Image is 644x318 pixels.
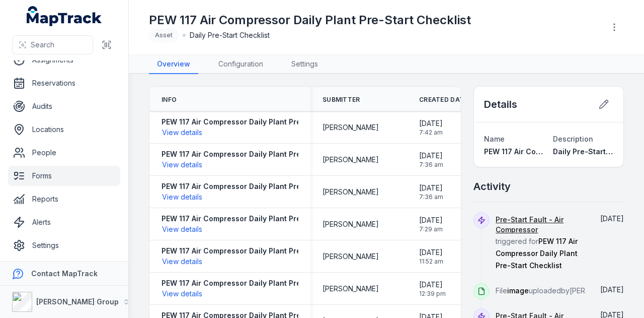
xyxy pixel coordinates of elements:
[323,96,360,104] span: Submitter
[149,12,471,28] h1: PEW 117 Air Compressor Daily Plant Pre-Start Checklist
[8,119,120,140] a: Locations
[419,96,468,104] span: Created Date
[162,127,203,138] button: View details
[419,225,443,233] span: 7:29 am
[419,129,443,137] span: 7:42 am
[473,179,511,194] h2: Activity
[8,143,120,163] a: People
[31,269,98,278] strong: Contact MapTrack
[8,166,120,186] a: Forms
[323,155,379,165] span: [PERSON_NAME]
[8,212,120,232] a: Alerts
[600,285,624,294] time: 11/08/2025, 7:36:29 am
[36,297,119,306] strong: [PERSON_NAME] Group
[496,237,578,270] span: PEW 117 Air Compressor Daily Plant Pre-Start Checklist
[484,135,505,143] span: Name
[162,117,358,127] strong: PEW 117 Air Compressor Daily Plant Pre-Start Checklist
[162,224,203,235] button: View details
[210,55,271,74] a: Configuration
[419,151,443,161] span: [DATE]
[162,246,358,256] strong: PEW 117 Air Compressor Daily Plant Pre-Start Checklist
[190,30,270,40] span: Daily Pre-Start Checklist
[283,55,326,74] a: Settings
[419,183,443,201] time: 11/08/2025, 7:36:29 am
[553,135,593,143] span: Description
[162,288,203,299] button: View details
[419,215,443,233] time: 11/08/2025, 7:29:44 am
[8,189,120,209] a: Reports
[419,247,443,258] span: [DATE]
[149,28,179,42] div: Asset
[496,286,626,295] span: File uploaded by [PERSON_NAME]
[496,215,586,270] span: triggered for
[600,214,624,223] time: 11/08/2025, 7:36:29 am
[419,258,443,266] span: 11:52 am
[12,35,93,54] button: Search
[496,215,586,235] a: Pre-Start Fault - Air Compressor
[323,219,379,229] span: [PERSON_NAME]
[323,122,379,133] span: [PERSON_NAME]
[553,147,641,156] span: Daily Pre-Start Checklist
[323,284,379,294] span: [PERSON_NAME]
[162,96,177,104] span: Info
[162,214,358,224] strong: PEW 117 Air Compressor Daily Plant Pre-Start Checklist
[419,215,443,225] span: [DATE]
[162,278,358,288] strong: PEW 117 Air Compressor Daily Plant Pre-Start Checklist
[162,159,203,170] button: View details
[600,285,624,294] span: [DATE]
[484,97,517,111] h2: Details
[323,251,379,262] span: [PERSON_NAME]
[419,118,443,137] time: 11/08/2025, 7:42:11 am
[27,6,102,26] a: MapTrack
[8,73,120,93] a: Reservations
[8,235,120,256] a: Settings
[149,55,198,74] a: Overview
[162,181,358,192] strong: PEW 117 Air Compressor Daily Plant Pre-Start Checklist
[419,151,443,169] time: 11/08/2025, 7:36:29 am
[507,286,529,295] span: image
[162,149,358,159] strong: PEW 117 Air Compressor Daily Plant Pre-Start Checklist
[419,280,446,290] span: [DATE]
[8,96,120,116] a: Audits
[600,214,624,223] span: [DATE]
[31,40,54,50] span: Search
[419,290,446,298] span: 12:39 pm
[419,183,443,193] span: [DATE]
[419,280,446,298] time: 08/08/2025, 12:39:49 pm
[419,118,443,129] span: [DATE]
[323,187,379,197] span: [PERSON_NAME]
[419,161,443,169] span: 7:36 am
[419,247,443,266] time: 09/08/2025, 11:52:52 am
[162,256,203,267] button: View details
[419,193,443,201] span: 7:36 am
[162,192,203,203] button: View details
